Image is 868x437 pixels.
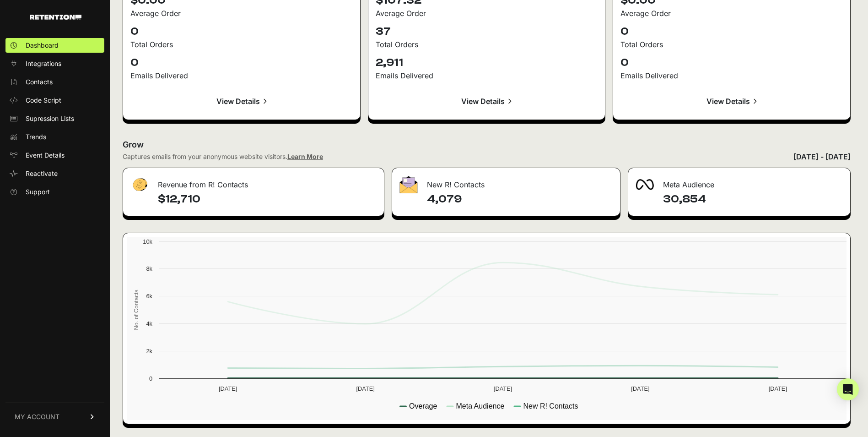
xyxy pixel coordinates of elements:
span: Contacts [26,77,53,87]
h4: 4,079 [427,192,613,207]
div: Average Order [130,8,353,19]
h2: Grow [123,138,851,151]
a: Supression Lists [5,111,104,126]
div: Meta Audience [628,168,850,196]
a: Dashboard [5,38,104,53]
a: MY ACCOUNT [5,403,104,431]
text: [DATE] [769,385,787,392]
div: Emails Delivered [620,70,843,81]
text: [DATE] [219,385,237,392]
a: View Details [620,90,843,112]
div: Total Orders [620,39,843,50]
a: View Details [130,90,353,112]
h4: $12,710 [158,192,377,207]
span: Support [26,187,50,197]
text: 10k [143,238,152,245]
div: Total Orders [130,39,353,50]
img: fa-envelope-19ae18322b30453b285274b1b8af3d052b27d846a4fbe8435d1a52b978f639a2.png [399,176,418,193]
div: New R! Contacts [392,168,620,196]
a: Code Script [5,93,104,108]
text: [DATE] [631,385,649,392]
a: Trends [5,130,104,144]
span: Supression Lists [26,114,74,123]
span: Trends [26,132,46,142]
p: 0 [620,24,843,39]
a: Event Details [5,148,104,163]
text: 4k [146,320,152,327]
div: Average Order [376,8,598,19]
h4: 30,854 [663,192,843,207]
img: Retention.com [30,15,81,20]
div: Emails Delivered [376,70,598,81]
p: 0 [130,55,353,70]
a: View Details [376,90,598,112]
div: Captures emails from your anonymous website visitors. [123,152,323,161]
text: 2k [146,348,152,355]
p: 0 [130,24,353,39]
text: [DATE] [356,385,374,392]
a: Support [5,185,104,199]
span: Reactivate [26,169,58,178]
text: Overage [409,402,437,410]
span: Dashboard [26,41,59,50]
a: Reactivate [5,166,104,181]
div: Average Order [620,8,843,19]
text: No. of Contacts [133,290,140,330]
span: MY ACCOUNT [15,412,59,421]
div: Open Intercom Messenger [837,378,859,400]
a: Contacts [5,75,104,89]
div: Revenue from R! Contacts [123,168,384,196]
img: fa-dollar-13500eef13a19c4ab2b9ed9ad552e47b0d9fc28b02b83b90ba0e00f96d6372e9.png [130,176,149,194]
text: 6k [146,293,152,300]
span: Integrations [26,59,61,68]
text: 8k [146,265,152,272]
p: 37 [376,24,598,39]
span: Event Details [26,151,65,160]
p: 2,911 [376,55,598,70]
div: Emails Delivered [130,70,353,81]
text: New R! Contacts [523,402,578,410]
a: Learn More [287,153,323,160]
a: Integrations [5,56,104,71]
div: Total Orders [376,39,598,50]
span: Code Script [26,96,61,105]
text: [DATE] [494,385,512,392]
img: fa-meta-2f981b61bb99beabf952f7030308934f19ce035c18b003e963880cc3fabeebb7.png [636,179,654,190]
p: 0 [620,55,843,70]
text: Meta Audience [456,402,504,410]
div: [DATE] - [DATE] [793,151,851,162]
text: 0 [149,375,152,382]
